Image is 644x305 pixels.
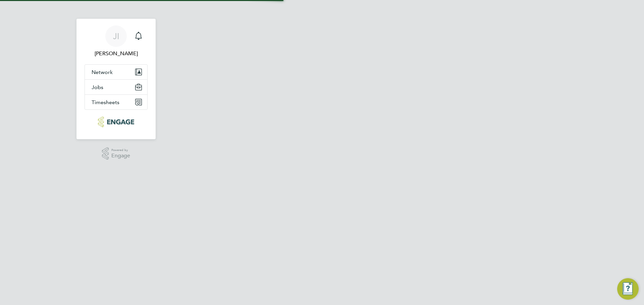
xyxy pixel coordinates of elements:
span: Engage [111,153,130,159]
span: JI [113,32,119,41]
span: Powered by [111,147,130,153]
nav: Main navigation [76,19,156,139]
a: Powered byEngage [102,147,130,160]
span: Jack Isherwood [85,50,148,58]
button: Jobs [85,80,147,94]
a: Go to home page [85,117,148,127]
span: Timesheets [92,99,119,105]
a: JI[PERSON_NAME] [85,25,148,58]
span: Jobs [92,84,103,90]
button: Timesheets [85,95,147,109]
img: legacie-logo-retina.png [98,117,134,127]
button: Network [85,65,147,79]
button: Engage Resource Center [617,278,639,300]
span: Network [92,69,113,75]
